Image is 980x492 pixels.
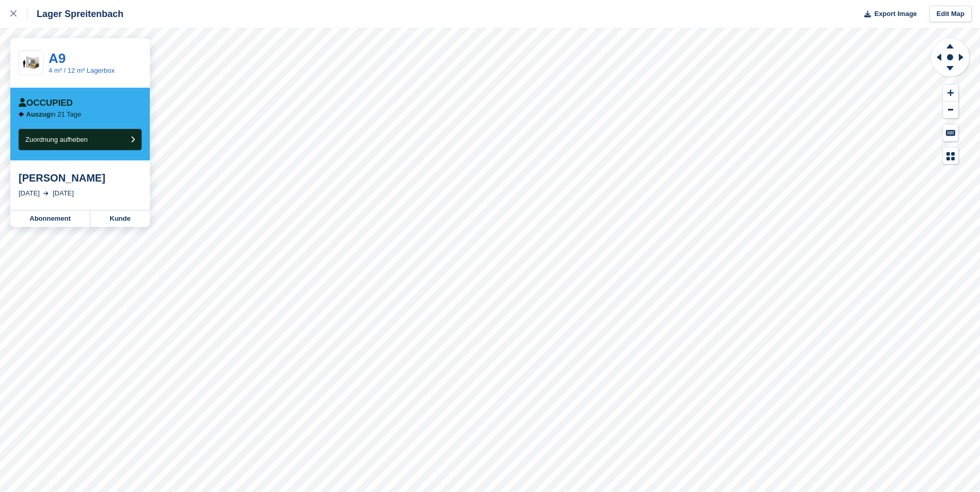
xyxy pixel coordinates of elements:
[49,51,66,66] a: A9
[943,124,958,141] button: Keyboard Shortcuts
[10,210,90,227] a: Abonnement
[90,210,150,227] a: Kunde
[53,188,74,199] div: [DATE]
[19,98,73,108] div: Occupied
[19,54,43,72] img: 4,6%20qm-unit.jpg
[943,147,958,165] button: Map Legend
[874,9,916,19] span: Export Image
[943,102,958,119] button: Zoom Out
[19,188,40,199] div: [DATE]
[19,111,24,117] img: arrow-left-icn-90495f2de72eb5bd0bd1c3c35deca35cc13f817d75bef06ecd7c0b315636ce7e.svg
[27,8,123,20] div: Lager Spreitenbach
[929,6,972,23] a: Edit Map
[43,191,49,195] img: arrow-right-light-icn-cde0832a797a2874e46488d9cf13f60e5c3a73dbe684e267c42b8395dfbc2abf.svg
[49,67,115,74] a: 4 m² / 12 m³ Lagerbox
[26,110,82,119] p: in 21 Tage
[25,136,88,143] span: Zuordnung aufheben
[943,85,958,102] button: Zoom In
[19,172,142,184] div: [PERSON_NAME]
[19,129,142,150] button: Zuordnung aufheben
[858,6,917,23] button: Export Image
[26,110,51,118] span: Auszug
